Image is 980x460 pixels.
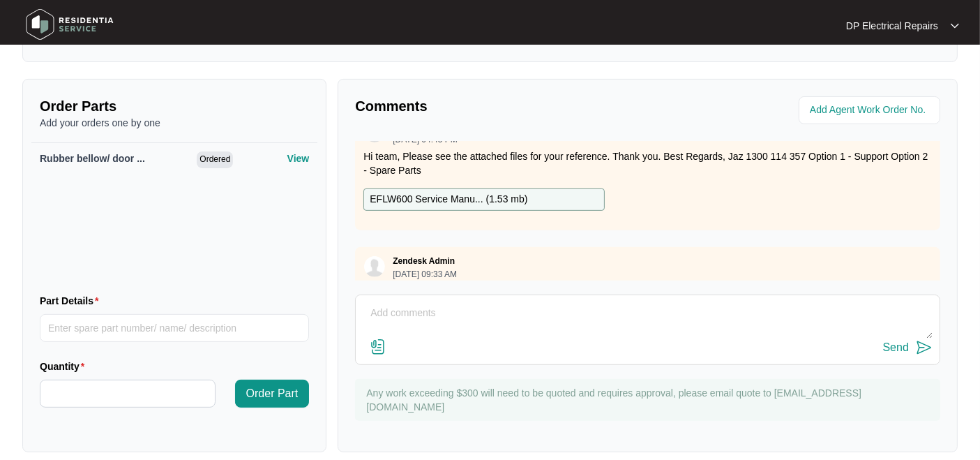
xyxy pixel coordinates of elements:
[21,3,119,45] img: residentia service logo
[366,386,933,414] p: Any work exceeding $300 will need to be quoted and requires approval, please email quote to [EMAI...
[40,96,309,116] p: Order Parts
[197,151,233,168] span: Ordered
[287,151,310,165] p: View
[370,192,527,207] p: EFLW600 Service Manu... ( 1.53 mb )
[235,380,310,408] button: Order Part
[40,314,309,342] input: Part Details
[916,339,933,356] img: send-icon.svg
[40,153,145,164] span: Rubber bellow/ door ...
[846,19,938,33] p: DP Electrical Repairs
[393,135,457,144] p: [DATE] 04:45 PM
[40,359,90,373] label: Quantity
[40,116,309,130] p: Add your orders one by one
[40,380,215,407] input: Quantity
[40,294,105,308] label: Part Details
[363,149,932,177] p: Hi team, Please see the attached files for your reference. Thank you. Best Regards, Jaz 1300 114 ...
[810,102,932,119] input: Add Agent Work Order No.
[393,270,457,279] p: [DATE] 09:33 AM
[951,22,959,29] img: dropdown arrow
[883,341,909,354] div: Send
[393,255,455,267] p: Zendesk Admin
[883,339,933,357] button: Send
[364,256,385,277] img: user.svg
[246,385,299,402] span: Order Part
[355,96,638,116] p: Comments
[370,339,386,355] img: file-attachment-doc.svg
